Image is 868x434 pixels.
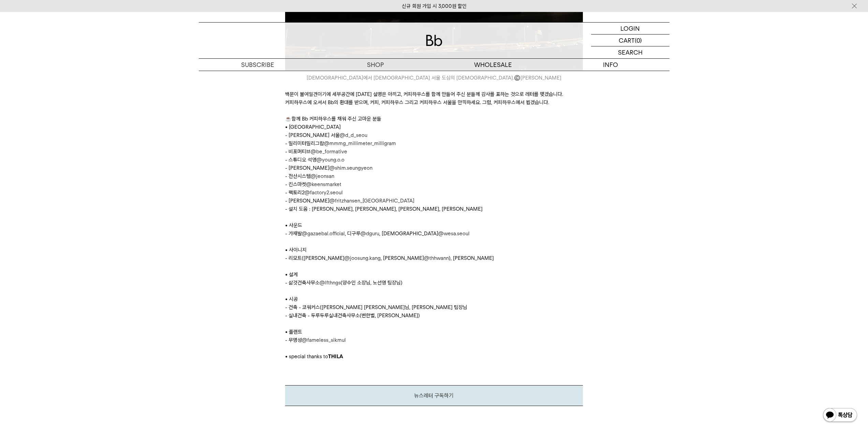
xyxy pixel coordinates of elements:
p: • special thanks to [285,352,583,361]
a: SHOP [317,59,434,71]
p: - 설치 도움 : [PERSON_NAME], [PERSON_NAME], [PERSON_NAME], [PERSON_NAME] [285,205,583,213]
p: • 사운드 [285,221,583,229]
a: 뉴스레터 구독하기 [414,392,454,399]
p: (0) [635,34,642,46]
p: CART [619,34,635,46]
p: WHOLESALE [434,59,552,71]
p: • 설계 [285,270,583,279]
img: 로고 [426,35,442,46]
a: SUBSCRIBE [199,59,317,71]
a: @mmmg_millimeter_milligram [324,140,396,146]
p: - 삶것건축사무소 (양수인 소장님, 노선영 팀장님) [285,279,583,287]
a: @fameless_sikmul [302,337,346,343]
a: 신규 회원 가입 시 3,000원 할인 [402,3,467,9]
p: • 시공 [285,295,583,303]
p: - 무명성 [285,336,583,344]
a: @d_d_seou [340,132,367,138]
p: - 비포머티브 [285,148,583,156]
p: • [GEOGRAPHIC_DATA] [285,123,583,131]
p: - 리모트([PERSON_NAME] , [PERSON_NAME] ), [PERSON_NAME] [285,254,583,262]
a: @joosung.kang [344,255,381,261]
a: @jeonsan [311,173,334,179]
a: @dguru [361,230,379,237]
p: INFO [552,59,670,71]
p: - 킨스마켓 [285,180,583,188]
p: - 건축 - 코워커스([PERSON_NAME] [PERSON_NAME]님, [PERSON_NAME] 팀장님 [285,303,583,311]
p: - 실내건축 - 두루두루실내건축사무소(변한별, [PERSON_NAME]) [285,311,583,320]
p: ☕함께 Bb 커피하우스를 채워 주신 고마운 분들 [285,115,583,123]
p: - 밀리미터밀리그람 [285,139,583,148]
a: @factory2.seoul [305,190,343,196]
a: @fritzhansen_[GEOGRAPHIC_DATA] [329,198,414,204]
a: CART (0) [591,34,670,46]
a: @shim.seungyeon [329,165,372,171]
img: 카카오톡 채널 1:1 채팅 버튼 [822,407,858,424]
p: - 전산시스템 [285,172,583,180]
span: ©️ [514,75,520,81]
a: @keensmarket [306,181,341,187]
p: LOGIN [620,23,640,34]
p: - [PERSON_NAME] [285,197,583,205]
i: [DEMOGRAPHIC_DATA]에서 [DEMOGRAPHIC_DATA] 서울 도심의 [DEMOGRAPHIC_DATA]. [PERSON_NAME] [285,74,583,82]
a: @be_formative [311,149,347,155]
a: LOGIN [591,23,670,34]
p: • 플랜트 [285,328,583,336]
p: - [PERSON_NAME] [285,164,583,172]
p: - 스튜디오 석영 [285,156,583,164]
strong: THILA [328,353,343,360]
a: @young.o.o [317,157,344,163]
a: @lfthngs [320,280,341,286]
a: @gazaebal.official [302,230,345,237]
a: @thhwann [424,255,449,261]
p: • 사이니지 [285,246,583,254]
p: 백문이 불여일견이기에 세부공간에 [DATE] 설명은 아끼고, 커피하우스를 함께 만들어 주신 분들께 감사를 표하는 것으로 레터를 맺겠습니다. 커피하우스에 오셔서 Bb의 환대를 ... [285,90,583,107]
p: - 가재발 , 디구루 , [DEMOGRAPHIC_DATA] [285,229,583,238]
a: @wesa.seoul [438,230,470,237]
p: - 팩토리2 [285,188,583,197]
p: - [PERSON_NAME] 서울 [285,131,583,139]
p: SEARCH [618,46,643,58]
